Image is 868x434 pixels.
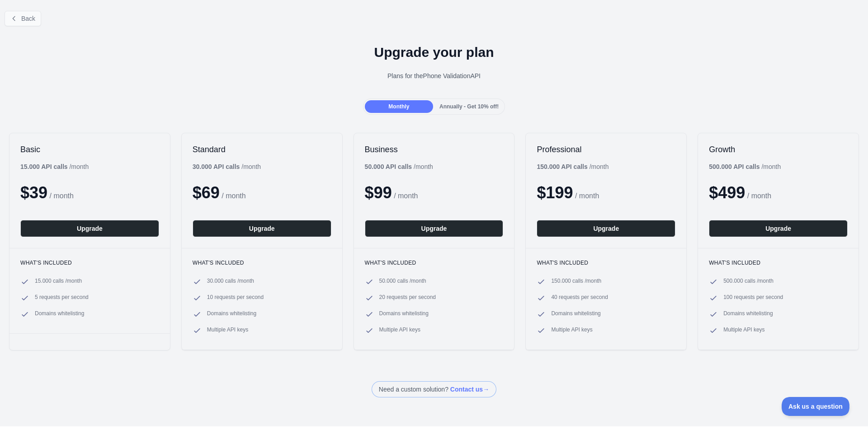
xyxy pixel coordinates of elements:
[365,144,504,155] h2: Business
[537,162,609,171] div: / month
[537,144,675,155] h2: Professional
[365,163,412,170] b: 50.000 API calls
[537,163,587,170] b: 150.000 API calls
[365,183,392,202] span: $ 99
[782,397,850,416] iframe: Toggle Customer Support
[365,162,433,171] div: / month
[537,183,573,202] span: $ 199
